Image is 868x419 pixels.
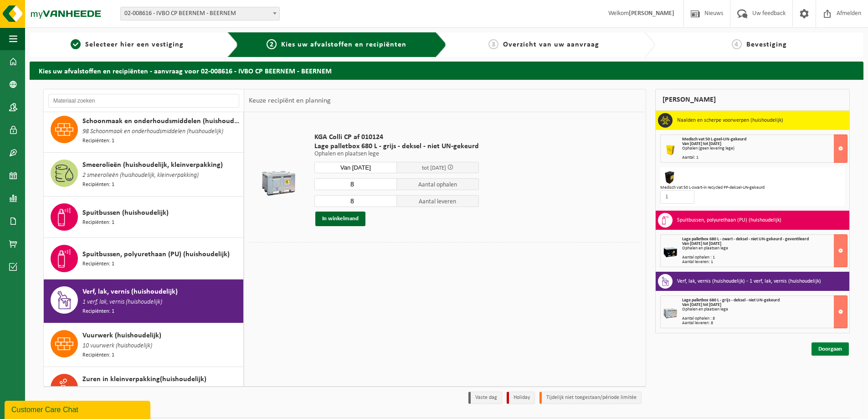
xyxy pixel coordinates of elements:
span: Recipiënten: 1 [82,307,114,316]
li: Holiday [507,392,535,404]
h3: Naalden en scherpe voorwerpen (huishoudelijk) [677,113,783,128]
span: 1 [71,39,81,49]
span: Selecteer hier een vestiging [85,41,184,48]
div: Aantal leveren: 1 [682,260,847,264]
strong: Van [DATE] tot [DATE] [682,141,721,146]
span: 5 zuren (huishoudelijk) [82,385,139,395]
li: Vaste dag [468,392,502,404]
button: Spuitbussen, polyurethaan (PU) (huishoudelijk) Recipiënten: 1 [44,238,244,279]
span: Spuitbussen, polyurethaan (PU) (huishoudelijk) [82,249,230,260]
span: Aantal leveren [397,195,479,207]
span: 98 Schoonmaak en onderhoudsmiddelen (huishoudelijk) [82,127,223,137]
span: Lage palletbox 680 L - grijs - deksel - niet UN-gekeurd [682,298,780,303]
button: Smeerolieën (huishoudelijk, kleinverpakking) 2 smeerolieën (huishoudelijk, kleinverpakking) Recip... [44,153,244,197]
span: 02-008616 - IVBO CP BEERNEM - BEERNEM [121,7,279,20]
span: 3 [488,39,498,49]
span: Verf, lak, vernis (huishoudelijk) [82,286,178,297]
span: Medisch vat 50 L-geel-UN-gekeurd [682,137,746,142]
span: 2 smeerolieën (huishoudelijk, kleinverpakking) [82,171,199,181]
button: Spuitbussen (huishoudelijk) Recipiënten: 1 [44,197,244,238]
span: 1 verf, lak, vernis (huishoudelijk) [82,297,162,307]
span: KGA Colli CP af 010124 [314,133,479,142]
span: 10 vuurwerk (huishoudelijk) [82,341,152,351]
h3: Spuitbussen, polyurethaan (PU) (huishoudelijk) [677,213,781,228]
span: Recipiënten: 1 [82,260,114,269]
span: Lage palletbox 680 L - grijs - deksel - niet UN-gekeurd [314,142,479,151]
span: Aantal ophalen [397,178,479,190]
strong: Van [DATE] tot [DATE] [682,302,721,307]
span: tot [DATE] [422,165,446,171]
a: 1Selecteer hier een vestiging [34,39,220,50]
span: Bevestiging [746,41,787,48]
span: Spuitbussen (huishoudelijk) [82,207,169,218]
button: Zuren in kleinverpakking(huishoudelijk) 5 zuren (huishoudelijk) [44,367,244,410]
div: Aantal ophalen : 1 [682,255,847,260]
span: Vuurwerk (huishoudelijk) [82,330,161,341]
input: Selecteer datum [314,162,397,173]
span: Recipiënten: 1 [82,351,114,360]
span: Overzicht van uw aanvraag [503,41,599,48]
span: 2 [267,39,277,49]
h2: Kies uw afvalstoffen en recipiënten - aanvraag voor 02-008616 - IVBO CP BEERNEM - BEERNEM [30,62,863,79]
strong: Van [DATE] tot [DATE] [682,241,721,246]
div: Aantal leveren: 8 [682,321,847,326]
div: Aantal: 1 [682,155,847,160]
span: Recipiënten: 1 [82,137,114,145]
div: Ophalen (geen levering lege) [682,146,847,151]
span: Recipiënten: 1 [82,218,114,227]
div: Ophalen en plaatsen lege [682,246,847,251]
div: Aantal ophalen : 8 [682,316,847,321]
span: 4 [732,39,742,49]
li: Tijdelijk niet toegestaan/période limitée [539,392,642,404]
div: [PERSON_NAME] [655,89,850,111]
span: Recipiënten: 1 [82,181,114,189]
strong: [PERSON_NAME] [629,10,674,17]
p: Ophalen en plaatsen lege [314,151,479,157]
button: Verf, lak, vernis (huishoudelijk) 1 verf, lak, vernis (huishoudelijk) Recipiënten: 1 [44,279,244,323]
input: Materiaal zoeken [48,94,239,108]
h3: Verf, lak, vernis (huishoudelijk) - 1 verf, lak, vernis (huishoudelijk) [677,274,821,289]
span: Smeerolieën (huishoudelijk, kleinverpakking) [82,160,223,171]
iframe: chat widget [5,399,152,419]
button: Vuurwerk (huishoudelijk) 10 vuurwerk (huishoudelijk) Recipiënten: 1 [44,323,244,367]
span: Kies uw afvalstoffen en recipiënten [281,41,406,48]
span: Schoonmaak en onderhoudsmiddelen (huishoudelijk) [82,116,241,127]
div: Ophalen en plaatsen lege [682,307,847,312]
button: In winkelmand [315,212,365,226]
img: 01-000979 [663,170,677,184]
button: Schoonmaak en onderhoudsmiddelen (huishoudelijk) 98 Schoonmaak en onderhoudsmiddelen (huishoudeli... [44,109,244,153]
span: Lage palletbox 680 L - zwart - deksel - niet UN-gekeurd - geventileerd [682,237,809,242]
a: Doorgaan [812,342,849,356]
div: Medisch vat 50 L-zwart-in recycled PP-deksel-UN-gekeurd [660,186,845,190]
span: Zuren in kleinverpakking(huishoudelijk) [82,374,206,385]
div: Keuze recipiënt en planning [244,89,335,112]
span: 02-008616 - IVBO CP BEERNEM - BEERNEM [120,7,280,21]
